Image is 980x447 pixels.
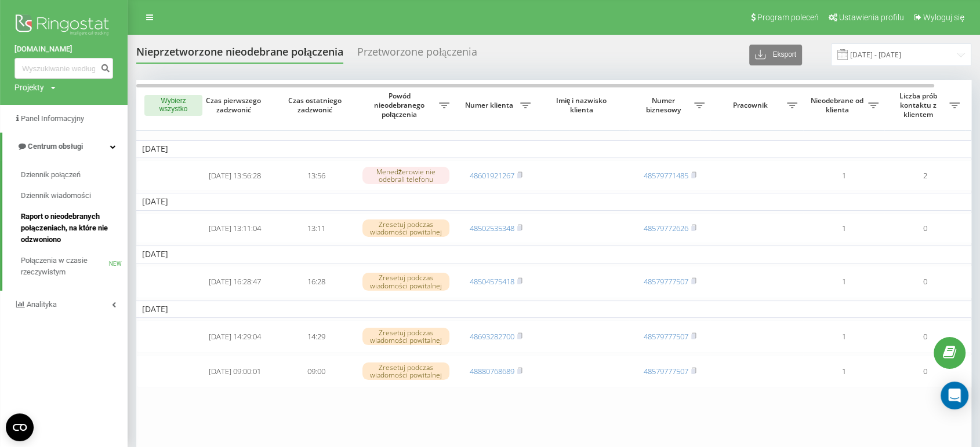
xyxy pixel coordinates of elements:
div: Zresetuj podczas wiadomości powitalnej [362,273,449,290]
span: Połączenia w czasie rzeczywistym [21,255,109,278]
td: 13:11 [275,213,357,244]
a: Raport o nieodebranych połączeniach, na które nie odzwoniono [21,206,128,250]
span: Dziennik połączeń [21,169,81,181]
td: 1 [803,320,884,353]
span: Raport o nieodebranych połączeniach, na które nie odzwoniono [21,211,122,246]
a: Dziennik wiadomości [21,185,128,206]
td: 13:56 [275,160,357,191]
div: Projekty [14,82,44,93]
span: Pracownik [716,101,787,110]
a: Centrum obsługi [2,133,128,160]
a: Dziennik połączeń [21,164,128,185]
span: Liczba prób kontaktu z klientem [890,91,949,119]
div: Open Intercom Messenger [941,382,968,409]
span: Numer biznesowy [635,96,694,114]
span: Panel Informacyjny [21,114,84,123]
span: Wyloguj się [923,13,964,22]
div: Przetworzone połączenia [357,46,477,64]
a: 48579777507 [644,331,688,342]
img: Ringostat logo [14,12,113,41]
a: 48579772626 [644,223,688,233]
td: [DATE] 13:56:28 [194,160,275,191]
input: Wyszukiwanie według numeru [14,58,113,79]
td: 0 [884,355,966,387]
td: 1 [803,355,884,387]
span: Analityka [27,300,57,309]
span: Numer klienta [461,101,520,110]
span: Czas ostatniego zadzwonić [285,96,347,114]
a: [DOMAIN_NAME] [14,43,113,55]
span: Czas pierwszego zadzwonić [204,96,266,114]
a: 48502535348 [470,223,514,233]
a: 48880768689 [470,366,514,376]
span: Program poleceń [757,13,819,22]
a: 48601921267 [470,170,514,181]
td: 2 [884,160,966,191]
td: [DATE] 14:29:04 [194,320,275,353]
div: Zresetuj podczas wiadomości powitalnej [362,219,449,237]
div: Menedżerowie nie odebrali telefonu [362,167,449,184]
a: 48693282700 [470,331,514,342]
td: 1 [803,266,884,298]
a: 48579777507 [644,276,688,287]
a: Połączenia w czasie rzeczywistymNEW [21,250,128,283]
div: Nieprzetworzone nieodebrane połączenia [136,46,343,64]
span: Ustawienia profilu [839,13,904,22]
td: 0 [884,213,966,244]
span: Dziennik wiadomości [21,190,91,201]
td: 0 [884,320,966,353]
div: Zresetuj podczas wiadomości powitalnej [362,362,449,380]
td: 1 [803,213,884,244]
td: 09:00 [275,355,357,387]
a: 48579777507 [644,366,688,376]
td: [DATE] 09:00:01 [194,355,275,387]
span: Powód nieodebranego połączenia [362,91,439,119]
td: [DATE] 13:11:04 [194,213,275,244]
td: 0 [884,266,966,298]
td: 16:28 [275,266,357,298]
button: Open CMP widget [6,413,34,441]
td: [DATE] 16:28:47 [194,266,275,298]
span: Nieodebrane od klienta [809,96,868,114]
span: Centrum obsługi [28,142,83,151]
a: 48579771485 [644,170,688,181]
button: Eksport [749,45,802,65]
span: Imię i nazwisko klienta [546,96,619,114]
button: Wybierz wszystko [144,95,202,116]
a: 48504575418 [470,276,514,287]
td: 1 [803,160,884,191]
td: 14:29 [275,320,357,353]
div: Zresetuj podczas wiadomości powitalnej [362,328,449,345]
